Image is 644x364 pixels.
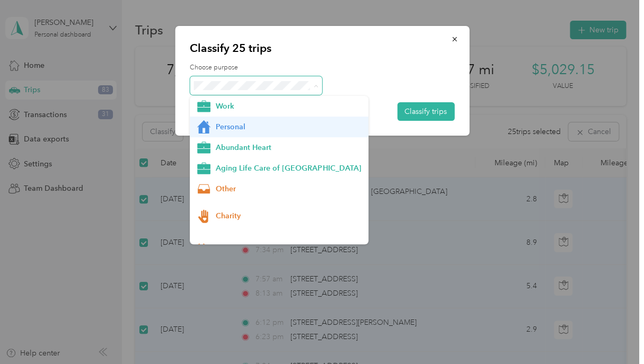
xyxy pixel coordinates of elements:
[216,210,361,221] span: Charity
[216,121,361,132] span: Personal
[216,101,361,112] span: Work
[216,183,361,194] span: Other
[397,102,454,121] button: Classify trips
[190,63,454,73] label: Choose purpose
[216,142,361,153] span: Abundant Heart
[190,41,454,56] p: Classify 25 trips
[585,305,644,364] iframe: Everlance-gr Chat Button Frame
[216,163,361,174] span: Aging Life Care of [GEOGRAPHIC_DATA]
